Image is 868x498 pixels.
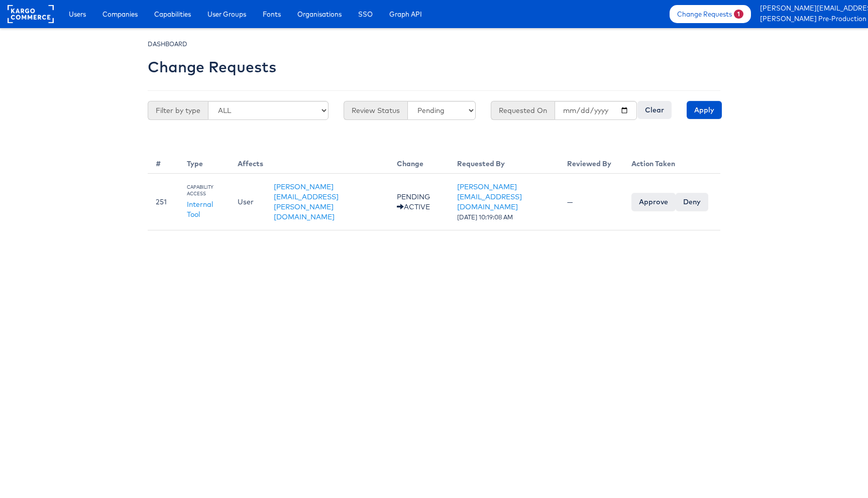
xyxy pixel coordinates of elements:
[559,174,623,230] td: —
[670,5,751,23] a: Change Requests1
[457,213,513,221] span: [DATE] 10:19:08 AM
[154,9,191,19] span: Capabilities
[230,151,388,174] th: Affects
[344,101,407,120] span: Review Status
[148,174,179,230] td: 251
[95,5,145,23] a: Companies
[147,5,198,23] a: Capabilities
[358,9,373,19] span: SSO
[389,174,449,230] td: PENDING ACTIVE
[255,5,288,23] a: Fonts
[148,59,276,75] h2: Change Requests
[637,101,672,119] input: Clear
[200,5,254,23] a: User Groups
[148,101,208,120] span: Filter by type
[623,151,720,174] th: Action Taken
[179,151,230,174] th: Type
[187,184,218,197] div: CAPABILITY ACCESS
[491,101,555,120] span: Requested On
[457,182,522,211] a: [PERSON_NAME][EMAIL_ADDRESS][DOMAIN_NAME]
[187,200,213,219] a: Internal Tool
[760,14,860,25] a: [PERSON_NAME] Pre-Production
[297,9,342,19] span: Organisations
[676,193,708,211] input: Deny
[389,151,449,174] th: Change
[631,193,676,211] input: Approve
[263,9,281,19] span: Fonts
[102,9,138,19] span: Companies
[148,151,179,174] th: #
[449,151,559,174] th: Requested By
[290,5,349,23] a: Organisations
[148,40,187,48] small: DASHBOARD
[687,101,722,119] input: Apply
[274,182,339,221] a: [PERSON_NAME][EMAIL_ADDRESS][PERSON_NAME][DOMAIN_NAME]
[760,4,860,14] a: [PERSON_NAME][EMAIL_ADDRESS][PERSON_NAME][DOMAIN_NAME]
[230,174,266,230] td: User
[207,9,246,19] span: User Groups
[389,9,422,19] span: Graph API
[351,5,380,23] a: SSO
[61,5,93,23] a: Users
[734,10,743,19] span: 1
[69,9,86,19] span: Users
[382,5,429,23] a: Graph API
[559,151,623,174] th: Reviewed By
